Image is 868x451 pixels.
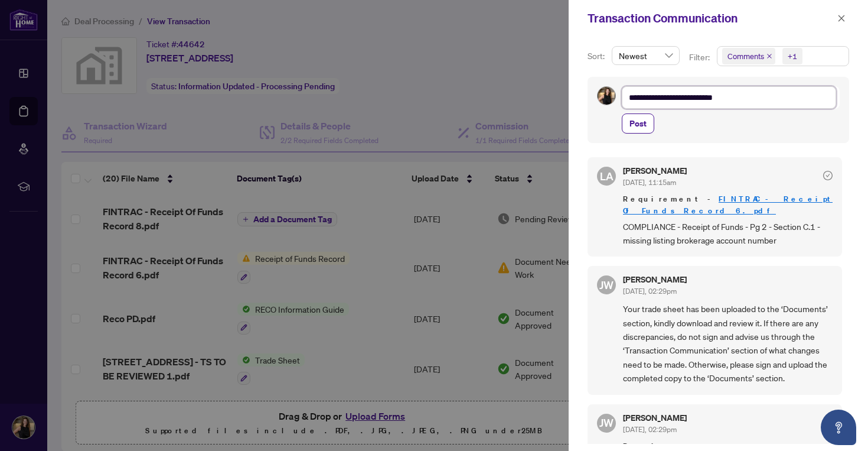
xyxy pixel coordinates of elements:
[623,193,833,217] span: Requirement -
[623,414,687,422] h5: [PERSON_NAME]
[823,171,833,180] span: check-circle
[623,220,833,248] span: COMPLIANCE - Receipt of Funds - Pg 2 - Section C.1 - missing listing brokerage account number
[623,302,833,385] span: Your trade sheet has been uploaded to the ‘Documents’ section, kindly download and review it. If ...
[600,168,614,184] span: LA
[629,114,647,133] span: Post
[619,47,673,64] span: Newest
[623,178,676,187] span: [DATE], 11:15am
[837,14,846,22] span: close
[599,277,614,293] span: JW
[623,425,677,434] span: [DATE], 02:29pm
[623,194,833,216] a: FINTRAC - Receipt Of Funds Record 6.pdf
[622,113,654,134] button: Post
[727,50,764,62] span: Comments
[821,410,856,445] button: Open asap
[766,53,772,59] span: close
[689,51,712,64] p: Filter:
[788,50,797,62] div: +1
[623,287,677,296] span: [DATE], 02:29pm
[623,167,687,175] h5: [PERSON_NAME]
[623,275,687,284] h5: [PERSON_NAME]
[598,87,615,105] img: Profile Icon
[588,50,607,63] p: Sort:
[722,48,775,64] span: Comments
[588,9,834,27] div: Transaction Communication
[599,414,614,431] span: JW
